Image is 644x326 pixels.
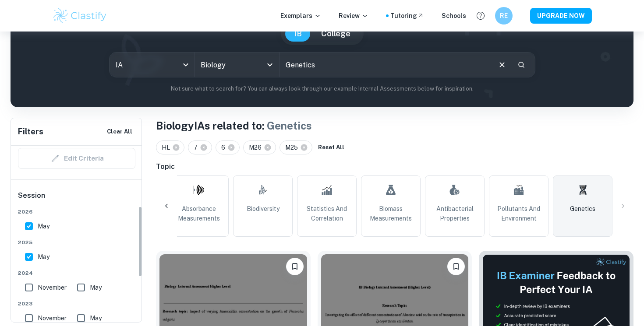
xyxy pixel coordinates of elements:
[339,11,368,21] p: Review
[495,7,513,25] button: RE
[301,204,353,223] span: Statistics and Correlation
[162,143,174,152] span: HL
[280,53,490,77] input: E.g. photosynthesis, coffee and protein, HDI and diabetes...
[442,11,466,21] a: Schools
[38,283,67,292] span: November
[243,140,276,154] div: M26
[267,119,312,132] span: Genetics
[156,140,184,154] div: HL
[473,8,488,23] button: Help and Feedback
[110,53,194,77] div: IA
[280,140,312,154] div: M25
[38,221,50,231] span: May
[216,140,240,154] div: 6
[38,313,67,323] span: November
[90,313,102,323] span: May
[18,238,135,246] span: 2025
[173,204,225,223] span: Absorbance Measurements
[18,269,135,277] span: 2024
[390,11,424,21] a: Tutoring
[18,84,626,93] p: Not sure what to search for? You can always look through our example Internal Assessments below f...
[447,258,465,275] button: Bookmark
[285,143,302,152] span: M25
[280,11,321,21] p: Exemplars
[52,7,108,25] img: Clastify logo
[365,204,417,223] span: Biomass Measurements
[156,161,633,172] h6: Topic
[530,8,592,24] button: UPGRADE NOW
[247,204,280,214] span: Biodiversity
[156,118,633,133] h1: Biology IAs related to:
[429,204,481,223] span: Antibacterial Properties
[494,56,510,73] button: Clear
[221,143,229,152] span: 6
[38,252,50,262] span: May
[18,208,135,216] span: 2026
[285,26,311,42] button: IB
[249,143,265,152] span: M26
[264,59,276,71] button: Open
[570,204,595,214] span: Genetics
[188,140,212,154] div: 7
[105,125,134,138] button: Clear All
[286,258,304,275] button: Bookmark
[18,126,43,138] h6: Filters
[499,11,509,21] h6: RE
[90,283,102,292] span: May
[194,143,202,152] span: 7
[316,141,347,154] button: Reset All
[514,57,529,72] button: Search
[18,190,135,208] h6: Session
[18,148,135,169] div: Criteria filters are unavailable when searching by topic
[18,300,135,308] span: 2023
[493,204,545,223] span: Pollutants and Environment
[312,26,359,42] button: College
